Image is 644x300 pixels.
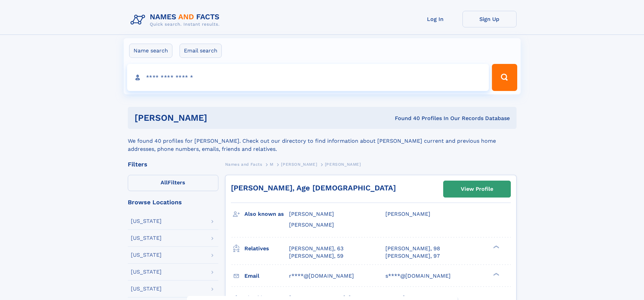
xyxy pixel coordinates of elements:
a: Names and Facts [225,160,262,168]
div: [US_STATE] [131,269,162,275]
h1: [PERSON_NAME] [135,114,301,122]
label: Email search [180,44,222,58]
div: [US_STATE] [131,286,162,292]
a: View Profile [444,181,510,197]
div: Found 40 Profiles In Our Records Database [301,115,510,122]
h3: Relatives [244,243,289,254]
span: [PERSON_NAME] [385,211,430,217]
a: [PERSON_NAME] [281,160,317,168]
div: [US_STATE] [131,218,162,224]
h3: Also known as [244,208,289,220]
label: Filters [128,175,218,191]
img: Logo Names and Facts [128,11,225,29]
div: Browse Locations [128,199,218,205]
span: [PERSON_NAME] [289,211,334,217]
a: [PERSON_NAME], Age [DEMOGRAPHIC_DATA] [231,184,396,192]
span: [PERSON_NAME] [281,162,317,167]
a: [PERSON_NAME], 59 [289,252,343,260]
a: Log In [408,11,462,27]
button: Search Button [492,64,517,91]
a: M [270,160,273,168]
a: [PERSON_NAME], 98 [385,245,440,252]
input: search input [127,64,489,91]
div: [US_STATE] [131,252,162,258]
a: [PERSON_NAME], 97 [385,252,440,260]
a: Sign Up [462,11,517,27]
span: [PERSON_NAME] [289,222,334,228]
div: We found 40 profiles for [PERSON_NAME]. Check out our directory to find information about [PERSON... [128,129,517,153]
h3: Email [244,270,289,282]
span: [PERSON_NAME] [325,162,361,167]
div: [US_STATE] [131,235,162,241]
span: All [161,179,168,186]
div: ❯ [492,245,500,249]
label: Name search [129,44,172,58]
div: Filters [128,161,218,167]
a: [PERSON_NAME], 63 [289,245,343,252]
div: ❯ [492,272,500,276]
span: M [270,162,273,167]
div: View Profile [461,181,493,197]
